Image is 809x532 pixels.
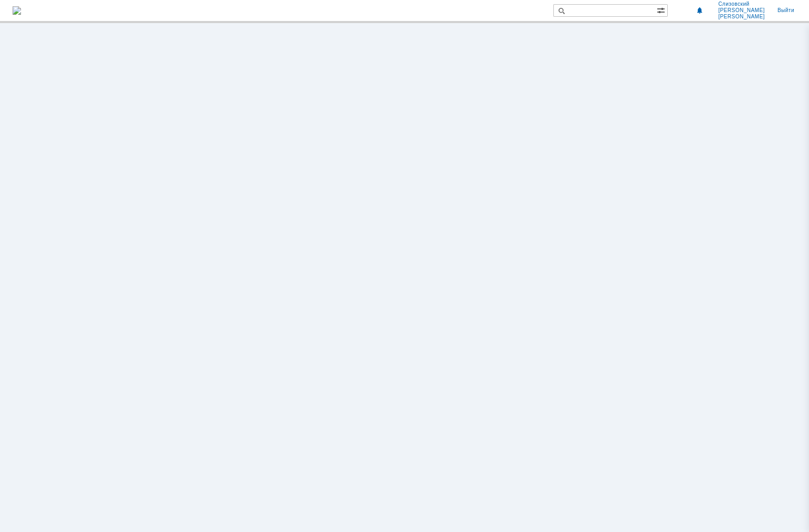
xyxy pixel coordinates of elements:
[657,5,667,15] span: Расширенный поиск
[13,6,21,15] img: logo
[718,14,765,20] span: [PERSON_NAME]
[718,1,765,7] span: Слизовский
[13,6,21,15] a: Перейти на домашнюю страницу
[718,7,765,14] span: [PERSON_NAME]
